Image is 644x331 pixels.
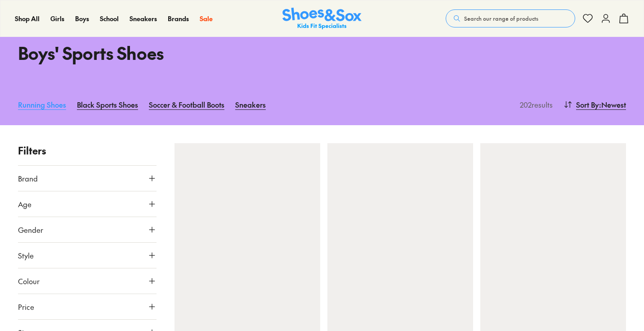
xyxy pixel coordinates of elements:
[100,14,119,23] span: School
[18,217,157,242] button: Gender
[516,99,553,110] p: 202 results
[18,191,157,217] button: Age
[18,243,157,268] button: Style
[130,14,157,23] span: Sneakers
[18,199,31,209] span: Age
[235,95,266,114] a: Sneakers
[18,268,157,294] button: Colour
[282,8,362,30] img: SNS_Logo_Responsive.svg
[149,95,224,114] a: Soccer & Football Boots
[200,14,213,23] span: Sale
[599,99,626,110] span: : Newest
[446,9,575,27] button: Search our range of products
[50,14,64,23] span: Girls
[200,14,213,23] a: Sale
[282,8,362,30] a: Shoes & Sox
[75,14,89,23] span: Boys
[15,14,40,23] a: Shop All
[576,99,599,110] span: Sort By
[18,294,157,319] button: Price
[18,143,157,158] p: Filters
[18,40,311,66] h1: Boys' Sports Shoes
[100,14,119,23] a: School
[18,95,66,114] a: Running Shoes
[130,14,157,23] a: Sneakers
[18,250,34,261] span: Style
[18,276,40,286] span: Colour
[168,14,189,23] span: Brands
[15,14,40,23] span: Shop All
[18,166,157,191] button: Brand
[18,173,38,184] span: Brand
[168,14,189,23] a: Brands
[50,14,64,23] a: Girls
[464,14,538,23] span: Search our range of products
[563,95,626,114] button: Sort By:Newest
[77,95,138,114] a: Black Sports Shoes
[18,301,34,312] span: Price
[75,14,89,23] a: Boys
[18,224,43,235] span: Gender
